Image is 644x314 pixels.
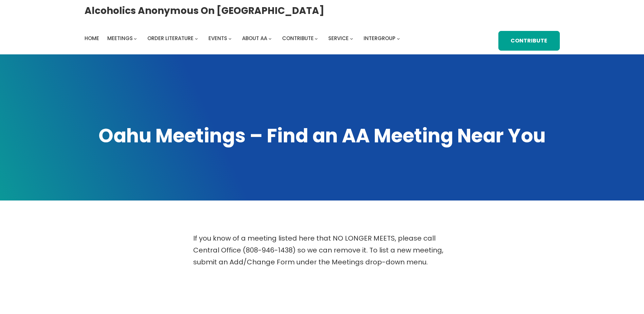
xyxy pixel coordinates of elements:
[242,35,267,42] span: About AA
[498,31,559,51] a: Contribute
[269,37,272,40] button: About AA submenu
[282,34,314,43] a: Contribute
[85,34,99,43] a: Home
[350,37,353,40] button: Service submenu
[208,34,227,43] a: Events
[328,35,349,42] span: Service
[228,37,232,40] button: Events submenu
[85,35,99,42] span: Home
[208,35,227,42] span: Events
[242,34,267,43] a: About AA
[315,37,318,40] button: Contribute submenu
[328,34,349,43] a: Service
[282,35,314,42] span: Contribute
[193,232,451,268] p: If you know of a meeting listed here that NO LONGER MEETS, please call Central Office (808-946-14...
[364,35,395,42] span: Intergroup
[364,34,395,43] a: Intergroup
[107,35,133,42] span: Meetings
[147,35,194,42] span: Order Literature
[85,123,560,149] h1: Oahu Meetings – Find an AA Meeting Near You
[134,37,137,40] button: Meetings submenu
[107,34,133,43] a: Meetings
[85,34,402,43] nav: Intergroup
[195,37,198,40] button: Order Literature submenu
[85,2,324,19] a: Alcoholics Anonymous on [GEOGRAPHIC_DATA]
[397,37,400,40] button: Intergroup submenu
